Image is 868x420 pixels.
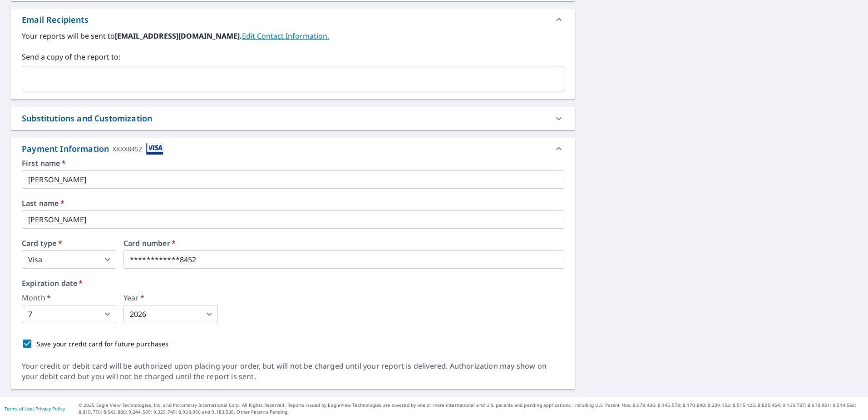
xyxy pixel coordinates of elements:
p: © 2025 Eagle View Technologies, Inc. and Pictometry International Corp. All Rights Reserved. Repo... [79,402,863,415]
label: Month [22,294,116,301]
div: Email Recipients [22,14,89,26]
p: | [5,406,65,411]
div: XXXX8452 [113,143,142,155]
div: Substitutions and Customization [11,107,575,130]
label: Last name [22,200,564,207]
label: Your reports will be sent to [22,30,564,41]
div: Substitutions and Customization [22,112,152,125]
div: Payment InformationXXXX8452cardImage [11,138,575,160]
div: Payment Information [22,143,163,155]
b: [EMAIL_ADDRESS][DOMAIN_NAME]. [115,31,242,41]
div: Visa [22,250,116,269]
a: EditContactInfo [242,31,329,41]
p: Save your credit card for future purchases [37,339,169,349]
label: Expiration date [22,280,564,287]
label: Year [123,294,218,301]
div: 7 [22,305,116,323]
label: Send a copy of the report to: [22,51,564,62]
img: cardImage [146,143,163,155]
label: Card type [22,240,116,247]
a: Privacy Policy [35,405,65,412]
div: 2026 [123,305,218,323]
label: Card number [123,240,564,247]
a: Terms of Use [5,405,33,412]
label: First name [22,160,564,167]
div: Email Recipients [11,9,575,30]
div: Your credit or debit card will be authorized upon placing your order, but will not be charged unt... [22,361,564,382]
